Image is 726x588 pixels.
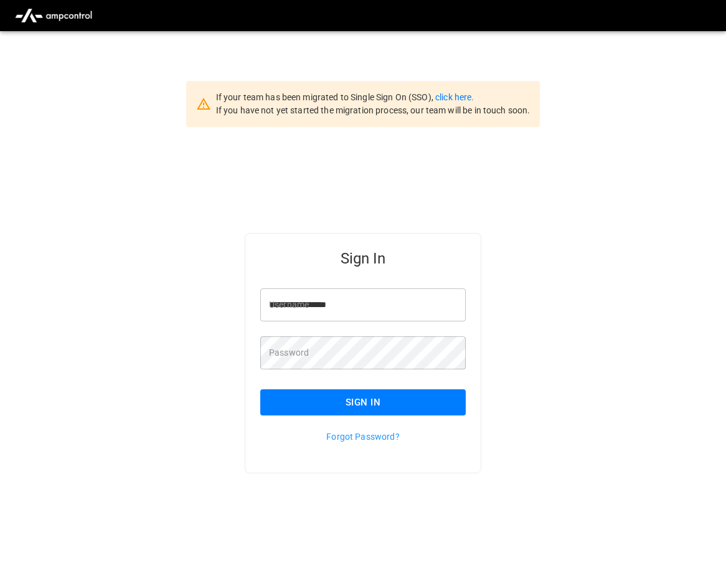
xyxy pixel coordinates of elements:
[435,92,474,102] a: click here.
[10,4,97,27] img: ampcontrol.io logo
[260,430,466,443] p: Forgot Password?
[260,389,466,415] button: Sign In
[216,105,530,115] span: If you have not yet started the migration process, our team will be in touch soon.
[260,249,466,268] h5: Sign In
[216,92,435,102] span: If your team has been migrated to Single Sign On (SSO),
